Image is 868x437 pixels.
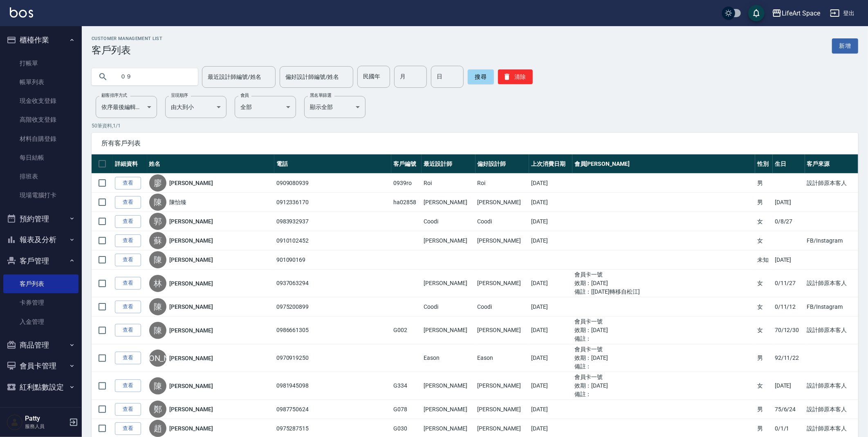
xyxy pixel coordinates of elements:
[475,154,529,174] th: 偏好設計師
[3,186,79,205] a: 現場電腦打卡
[149,194,166,211] div: 陳
[574,279,753,288] ul: 效期： [DATE]
[170,326,213,334] a: [PERSON_NAME]
[805,317,858,344] td: 設計師原本客人
[422,372,475,400] td: [PERSON_NAME]
[805,154,858,174] th: 客戶來源
[805,297,858,317] td: FB/Instagram
[115,379,141,392] a: 查看
[3,250,79,272] button: 客戶管理
[529,193,572,212] td: [DATE]
[769,5,823,22] button: LifeArt Space
[391,372,422,400] td: G334
[115,277,141,290] a: 查看
[832,38,858,54] a: 新增
[3,54,79,73] a: 打帳單
[529,270,572,297] td: [DATE]
[773,154,805,174] th: 生日
[3,355,79,377] button: 會員卡管理
[3,167,79,186] a: 排班表
[574,288,753,296] ul: 備註： [[DATE]轉移自松江]
[475,344,529,372] td: Eason
[422,317,475,344] td: [PERSON_NAME]
[92,36,162,41] h2: Customer Management List
[274,372,391,400] td: 0981945098
[755,400,773,419] td: 男
[149,174,166,192] div: 廖
[149,401,166,418] div: 鄭
[3,274,79,293] a: 客戶列表
[170,256,213,264] a: [PERSON_NAME]
[115,254,141,266] a: 查看
[391,400,422,419] td: G078
[755,174,773,193] td: 男
[422,212,475,231] td: Coodi
[574,354,753,362] ul: 效期： [DATE]
[149,322,166,339] div: 陳
[3,208,79,230] button: 預約管理
[149,251,166,268] div: 陳
[422,270,475,297] td: [PERSON_NAME]
[170,236,213,245] a: [PERSON_NAME]
[310,92,331,98] label: 黑名單篩選
[529,317,572,344] td: [DATE]
[170,405,213,413] a: [PERSON_NAME]
[274,344,391,372] td: 0970919250
[3,293,79,312] a: 卡券管理
[805,231,858,250] td: FB/Instagram
[170,217,213,225] a: [PERSON_NAME]
[827,6,858,21] button: 登出
[274,250,391,270] td: 901090169
[274,174,391,193] td: 0909080939
[274,400,391,419] td: 0987750624
[529,231,572,250] td: [DATE]
[170,303,213,311] a: [PERSON_NAME]
[422,400,475,419] td: [PERSON_NAME]
[422,154,475,174] th: 最近設計師
[574,381,753,390] ul: 效期： [DATE]
[391,193,422,212] td: ha02858
[3,129,79,148] a: 材料自購登錄
[773,317,805,344] td: 70/12/30
[25,423,67,430] p: 服務人員
[755,212,773,231] td: 女
[391,174,422,193] td: 0939ro
[755,231,773,250] td: 女
[274,212,391,231] td: 0983932937
[475,400,529,419] td: [PERSON_NAME]
[101,139,848,147] span: 所有客戶列表
[304,96,366,118] div: 顯示全部
[149,298,166,315] div: 陳
[101,92,127,98] label: 顧客排序方式
[10,7,33,18] img: Logo
[3,229,79,250] button: 報表及分析
[171,92,188,98] label: 呈現順序
[7,414,23,430] img: Person
[755,344,773,372] td: 男
[574,373,753,381] ul: 會員卡一號
[805,174,858,193] td: 設計師原本客人
[274,317,391,344] td: 0986661305
[475,193,529,212] td: [PERSON_NAME]
[755,297,773,317] td: 女
[755,193,773,212] td: 男
[755,250,773,270] td: 未知
[235,96,296,118] div: 全部
[572,154,755,174] th: 會員[PERSON_NAME]
[3,377,79,398] button: 紅利點數設定
[574,345,753,354] ul: 會員卡一號
[115,422,141,435] a: 查看
[274,270,391,297] td: 0937063294
[170,198,187,206] a: 陳怡臻
[422,174,475,193] td: Roi
[115,234,141,247] a: 查看
[391,154,422,174] th: 客戶編號
[3,148,79,167] a: 每日結帳
[149,275,166,292] div: 林
[529,372,572,400] td: [DATE]
[274,154,391,174] th: 電話
[529,344,572,372] td: [DATE]
[498,69,533,84] button: 清除
[475,297,529,317] td: Coodi
[115,301,141,313] a: 查看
